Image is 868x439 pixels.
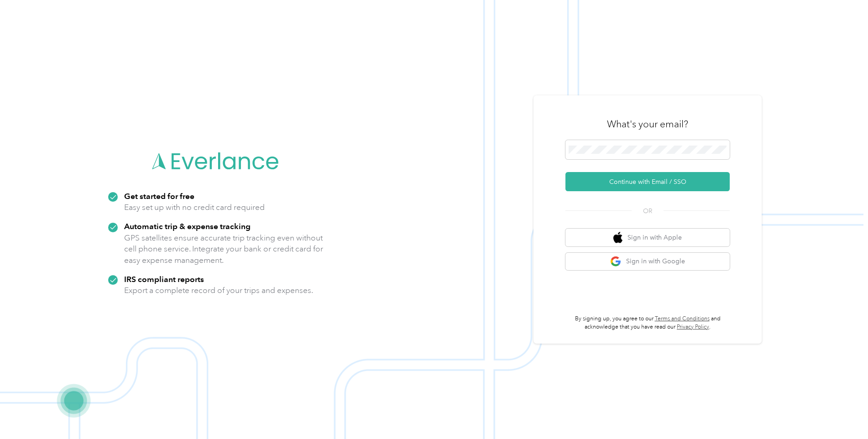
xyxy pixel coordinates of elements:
[565,172,730,191] button: Continue with Email / SSO
[124,191,194,201] strong: Get started for free
[565,315,730,331] p: By signing up, you agree to our and acknowledge that you have read our .
[632,206,664,216] span: OR
[124,274,204,284] strong: IRS compliant reports
[677,324,709,330] a: Privacy Policy
[124,202,265,213] p: Easy set up with no credit card required
[610,256,622,267] img: google logo
[124,285,313,296] p: Export a complete record of your trips and expenses.
[565,229,730,246] button: apple logoSign in with Apple
[817,388,868,439] iframe: Everlance-gr Chat Button Frame
[607,118,688,131] h3: What's your email?
[655,315,710,322] a: Terms and Conditions
[613,232,622,243] img: apple logo
[124,221,251,231] strong: Automatic trip & expense tracking
[124,232,324,266] p: GPS satellites ensure accurate trip tracking even without cell phone service. Integrate your bank...
[565,253,730,271] button: google logoSign in with Google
